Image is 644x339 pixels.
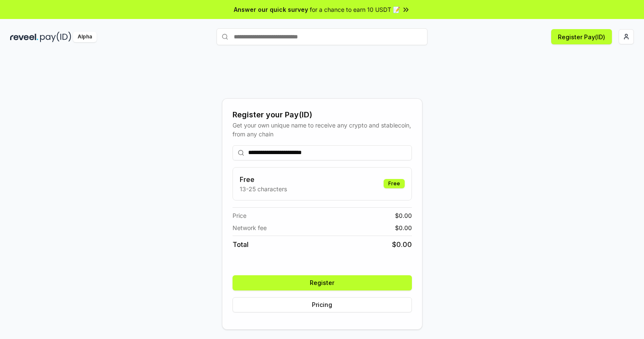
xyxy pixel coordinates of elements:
[240,184,287,193] p: 13-25 characters
[310,5,400,14] span: for a chance to earn 10 USDT 📝
[233,223,267,232] span: Network fee
[10,32,38,42] img: reveel_dark
[40,32,71,42] img: pay_id
[240,174,287,184] h3: Free
[233,211,246,220] span: Price
[551,29,612,44] button: Register Pay(ID)
[395,211,412,220] span: $ 0.00
[384,179,405,188] div: Free
[233,297,412,312] button: Pricing
[233,109,412,121] div: Register your Pay(ID)
[233,239,249,250] span: Total
[233,275,412,290] button: Register
[392,239,412,250] span: $ 0.00
[233,121,412,138] div: Get your own unique name to receive any crypto and stablecoin, from any chain
[234,5,308,14] span: Answer our quick survey
[73,32,97,42] div: Alpha
[395,223,412,232] span: $ 0.00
